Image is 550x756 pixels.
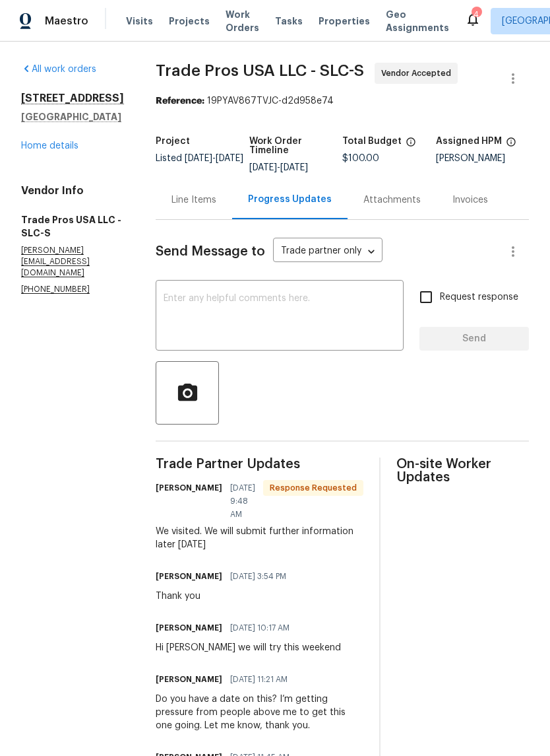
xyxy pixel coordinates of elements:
h6: [PERSON_NAME] [156,621,222,635]
span: [DATE] [185,154,212,163]
span: Geo Assignments [386,8,449,34]
span: Work Orders [226,8,259,34]
span: Tasks [275,17,303,26]
span: [DATE] 11:21 AM [230,673,288,686]
span: [DATE] 10:17 AM [230,621,290,635]
span: Send Message to [156,245,265,258]
div: We visited. We will submit further information later [DATE] [156,525,363,551]
span: On-site Worker Updates [396,458,529,484]
span: Vendor Accepted [381,67,456,80]
h5: Work Order Timeline [249,137,343,155]
span: [DATE] [249,163,277,172]
div: Invoices [452,193,488,207]
span: Listed [156,154,243,163]
div: Trade partner only [273,241,382,263]
span: $100.00 [342,154,379,163]
h5: Project [156,137,190,146]
h5: Assigned HPM [436,137,502,146]
span: Visits [126,15,153,28]
h5: Total Budget [342,137,402,146]
span: Trade Partner Updates [156,458,363,471]
a: Home details [21,141,78,151]
h6: [PERSON_NAME] [156,570,222,583]
span: Response Requested [264,481,362,495]
span: - [185,154,243,163]
span: [DATE] 9:48 AM [230,481,255,521]
div: Progress Updates [248,193,332,206]
div: Hi [PERSON_NAME] we will try this weekend [156,641,341,654]
a: All work orders [21,65,96,74]
span: Request response [440,291,518,304]
span: - [249,163,308,172]
span: [DATE] [280,163,308,172]
span: Properties [319,15,370,28]
div: Attachments [363,193,421,207]
span: Trade Pros USA LLC - SLC-S [156,63,364,79]
span: The total cost of line items that have been proposed by Opendoor. This sum includes line items th... [406,137,416,154]
h5: Trade Pros USA LLC - SLC-S [21,213,124,240]
div: 19PYAV867TVJC-d2d958e74 [156,94,529,108]
h6: [PERSON_NAME] [156,481,222,495]
div: Thank you [156,590,294,603]
span: [DATE] [216,154,243,163]
div: 4 [472,8,481,21]
span: Maestro [45,15,88,28]
div: Line Items [171,193,216,207]
h6: [PERSON_NAME] [156,673,222,686]
h4: Vendor Info [21,184,124,197]
div: [PERSON_NAME] [436,154,530,163]
div: Do you have a date on this? I’m getting pressure from people above me to get this one going. Let ... [156,693,363,732]
span: Projects [169,15,210,28]
span: [DATE] 3:54 PM [230,570,286,583]
span: The hpm assigned to this work order. [506,137,516,154]
b: Reference: [156,96,204,106]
